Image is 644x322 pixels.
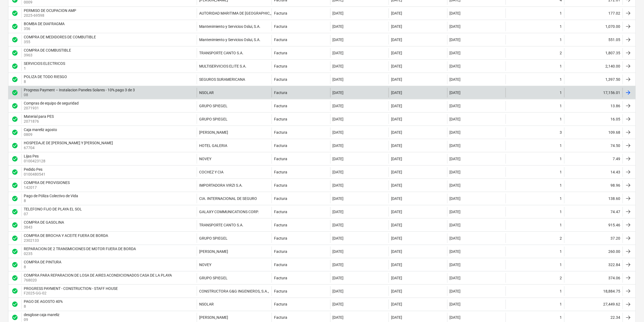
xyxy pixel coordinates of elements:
div: La factura fue aprobada [12,76,18,83]
div: COMPRA PARA REPARACION DE LOSA DE AIRES ACONDICIONADOS CASA DE LA PLAYA [24,273,172,277]
div: 3 [560,130,562,135]
div: 2 [560,276,562,280]
span: check_circle [12,235,18,242]
div: [PERSON_NAME] [199,249,228,254]
div: [DATE] [450,263,461,267]
div: Factura [274,289,287,293]
div: La factura fue aprobada [12,129,18,136]
div: 1 [560,90,562,95]
div: [DATE] [391,316,402,320]
div: [DATE] [450,316,461,320]
div: [DATE] [333,157,344,161]
div: La factura fue aprobada [12,248,18,255]
div: Caja mareliz agosto [24,128,57,132]
div: Factura [274,38,287,42]
span: check_circle [12,116,18,122]
div: PERMISO DE OCUPACION AMP [24,8,76,13]
div: [DATE] [391,210,402,214]
span: check_circle [12,129,18,136]
div: 138.60 [564,194,623,203]
div: [DATE] [391,51,402,55]
p: 3843 [24,224,65,230]
div: COMPRA DE PINTURA [24,260,61,264]
div: 1 [560,196,562,201]
span: check_circle [12,89,18,96]
div: HOTEL GALERIA [199,143,227,148]
div: [DATE] [333,236,344,240]
span: check_circle [12,142,18,149]
div: 1 [560,104,562,108]
p: 355 [24,39,97,45]
div: 1 [560,38,562,42]
div: Factura [274,64,287,68]
div: 1 [560,77,562,82]
div: Factura [274,104,287,108]
div: Factura [274,236,287,240]
p: F2025-GG-02 [24,291,119,296]
div: Factura [274,143,287,148]
div: [DATE] [450,183,461,187]
div: Lijas Pes [24,154,44,158]
div: [DATE] [391,77,402,82]
div: [DATE] [450,236,461,240]
div: [DATE] [333,210,344,214]
div: [DATE] [391,302,402,307]
div: Factura [274,196,287,201]
div: REPARACION DE 2 TRANSMICIONES DE MOTOR FUERA DE BORDA [24,247,136,251]
div: Factura [274,263,287,267]
div: [DATE] [450,77,461,82]
span: check_circle [12,288,18,294]
div: Factura [274,210,287,214]
div: MULTISERVICIOS ELITE S.A. [199,64,246,68]
p: 8 [24,264,62,270]
span: check_circle [12,182,18,189]
div: [DATE] [450,276,461,280]
div: 1 [560,11,562,15]
p: 142017 [24,185,71,190]
div: SERVICIOS ELECTRICOS [24,61,65,66]
div: La factura fue aprobada [12,10,18,16]
div: Factura [274,223,287,227]
div: [DATE] [391,64,402,68]
span: check_circle [12,156,18,162]
div: Widget de chat [617,296,644,322]
div: La factura fue aprobada [12,103,18,109]
div: TRANSPORTE CANTO S.A. [199,51,243,55]
div: [DATE] [450,90,461,95]
div: 1 [560,117,562,121]
div: 177.02 [564,8,623,18]
span: check_circle [12,248,18,255]
div: GRUPO SPIEGEL [199,104,228,108]
div: GRUPO SPIEGEL [199,117,228,121]
div: [DATE] [333,77,344,82]
p: 3963 [24,52,72,58]
div: COMPRA DE MEDIDORES DE COMBUTIBLE [24,35,96,39]
div: [DATE] [333,249,344,254]
div: [DATE] [391,157,402,161]
div: [DATE] [450,249,461,254]
div: [DATE] [391,170,402,174]
div: Mantenimiento y Servicios Oslui, S.A. [199,38,261,42]
div: [DATE] [391,11,402,15]
div: 7.49 [564,154,623,164]
p: 768020 [24,277,173,283]
div: La factura fue aprobada [12,209,18,215]
div: [DATE] [391,130,402,135]
div: 1 [560,249,562,254]
div: Factura [274,249,287,254]
div: 2 [560,236,562,240]
span: check_circle [12,50,18,56]
div: COCHEZ Y CIA [199,170,223,174]
div: 2,140.00 [564,61,623,71]
span: check_circle [12,314,18,321]
div: Factura [274,77,287,82]
span: check_circle [12,169,18,175]
p: 8 [24,79,68,84]
div: [DATE] [333,143,344,148]
span: check_circle [12,275,18,281]
div: [DATE] [450,38,461,42]
span: check_circle [12,10,18,16]
div: [PERSON_NAME] [199,316,228,320]
div: 1,807.35 [564,48,623,58]
div: Progress Payment – Instalacion Paneles Solares - 10% pago 3 de 3 [24,88,135,92]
